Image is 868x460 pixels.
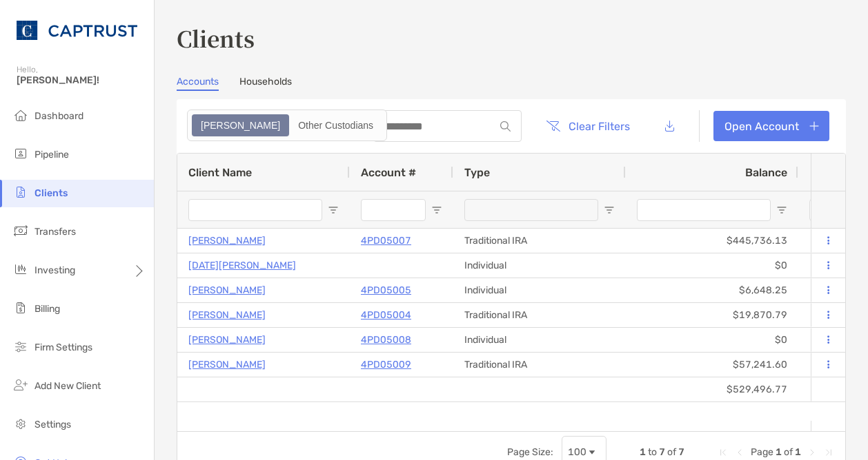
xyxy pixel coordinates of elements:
[34,149,69,160] span: Pipeline
[626,328,798,352] div: $0
[12,145,29,162] img: pipeline icon
[188,331,266,348] a: [PERSON_NAME]
[361,232,411,249] a: 4PD05007
[776,205,787,216] button: Open Filter Menu
[453,229,626,253] div: Traditional IRA
[177,22,846,54] h3: Clients
[12,184,29,200] img: clients icon
[453,253,626,278] div: Individual
[776,446,782,458] span: 1
[17,74,146,86] span: [PERSON_NAME]!
[626,353,798,377] div: $57,241.60
[795,446,801,458] span: 1
[188,306,266,324] a: [PERSON_NAME]
[188,257,296,274] a: [DATE][PERSON_NAME]
[34,226,76,238] span: Transfers
[626,229,798,253] div: $445,736.13
[188,356,266,373] a: [PERSON_NAME]
[568,446,586,458] div: 100
[453,278,626,302] div: Individual
[188,199,322,221] input: Client Name Filter Input
[34,380,101,392] span: Add New Client
[823,447,834,458] div: Last Page
[507,446,553,458] div: Page Size:
[17,6,137,55] img: CAPTRUST Logo
[453,353,626,377] div: Traditional IRA
[12,222,29,239] img: transfers icon
[34,419,71,430] span: Settings
[12,377,29,393] img: add_new_client icon
[12,261,29,278] img: investing icon
[604,205,615,216] button: Open Filter Menu
[290,116,381,135] div: Other Custodians
[188,232,266,249] a: [PERSON_NAME]
[659,446,665,458] span: 7
[535,111,640,141] button: Clear Filters
[361,166,416,179] span: Account #
[361,356,411,373] a: 4PD05009
[626,278,798,302] div: $6,648.25
[745,166,787,179] span: Balance
[34,110,83,122] span: Dashboard
[188,166,252,179] span: Client Name
[193,116,288,135] div: Zoe
[34,342,92,353] span: Firm Settings
[361,306,411,324] a: 4PD05004
[239,76,292,91] a: Households
[464,166,490,179] span: Type
[784,446,793,458] span: of
[34,187,68,199] span: Clients
[34,303,60,315] span: Billing
[177,76,219,91] a: Accounts
[453,328,626,352] div: Individual
[667,446,676,458] span: of
[431,205,442,216] button: Open Filter Menu
[678,446,684,458] span: 7
[626,377,798,401] div: $529,496.77
[500,121,511,132] img: input icon
[453,303,626,327] div: Traditional IRA
[626,253,798,278] div: $0
[718,447,729,458] div: First Page
[12,338,29,355] img: firm-settings icon
[34,264,75,276] span: Investing
[640,446,646,458] span: 1
[626,303,798,327] div: $19,870.79
[807,447,818,458] div: Next Page
[734,447,745,458] div: Previous Page
[361,282,411,299] a: 4PD05005
[637,199,771,221] input: Balance Filter Input
[12,107,29,123] img: dashboard icon
[187,109,387,141] div: segmented control
[188,282,266,299] a: [PERSON_NAME]
[328,205,339,216] button: Open Filter Menu
[361,199,426,221] input: Account # Filter Input
[12,300,29,316] img: billing icon
[361,331,411,348] a: 4PD05008
[12,415,29,432] img: settings icon
[751,446,773,458] span: Page
[648,446,657,458] span: to
[713,111,829,141] a: Open Account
